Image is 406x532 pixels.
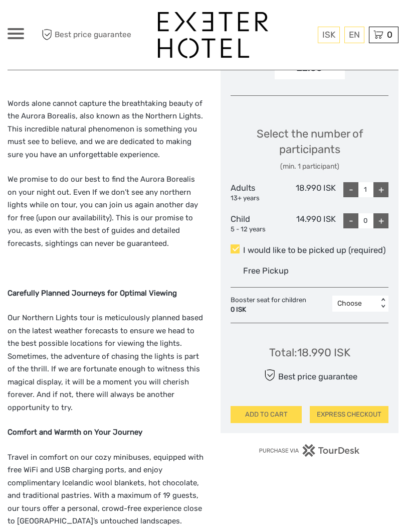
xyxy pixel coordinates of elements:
div: Total : 18.990 ISK [269,345,350,360]
div: Child [231,213,283,234]
div: Adults [231,182,283,203]
div: - [343,213,358,228]
span: Free Pickup [243,266,289,276]
div: (min. 1 participant) [231,162,388,172]
div: 18.990 ISK [283,182,336,203]
label: I would like to be picked up (required) [231,244,388,256]
div: + [373,182,388,197]
div: Choose [337,299,373,309]
p: Travel in comfort on our cozy minibuses, equipped with free WiFi and USB charging ports, and enjo... [8,451,206,528]
button: EXPRESS CHECKOUT [310,406,388,423]
img: PurchaseViaTourDesk.png [259,444,360,457]
p: We promise to do our best to find the Aurora Borealis on your night out. Even If we don’t see any... [8,173,206,250]
span: ISK [322,30,335,40]
div: 5 - 12 years [231,225,283,234]
div: + [373,213,388,228]
div: Best price guarantee [262,366,357,384]
div: Select the number of participants [231,126,388,172]
button: ADD TO CART [231,406,302,423]
span: 0 [385,30,394,40]
div: 0 ISK [231,305,306,315]
button: Open LiveChat chat widget [8,4,38,34]
div: < > [379,298,387,309]
div: - [343,182,358,197]
strong: Carefully Planned Journeys for Optimal Viewing [8,289,177,298]
span: Best price guarantee [39,27,131,43]
p: Words alone cannot capture the breathtaking beauty of the Aurora Borealis, also known as the Nort... [8,97,206,162]
div: EN [344,27,364,43]
strong: Comfort and Warmth on Your Journey [8,428,142,437]
div: 13+ years [231,194,283,203]
div: 14.990 ISK [283,213,336,234]
div: Booster seat for children [231,296,311,315]
p: Our Northern Lights tour is meticulously planned based on the latest weather forecasts to ensure ... [8,312,206,414]
img: 1336-96d47ae6-54fc-4907-bf00-0fbf285a6419_logo_big.jpg [158,12,268,58]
